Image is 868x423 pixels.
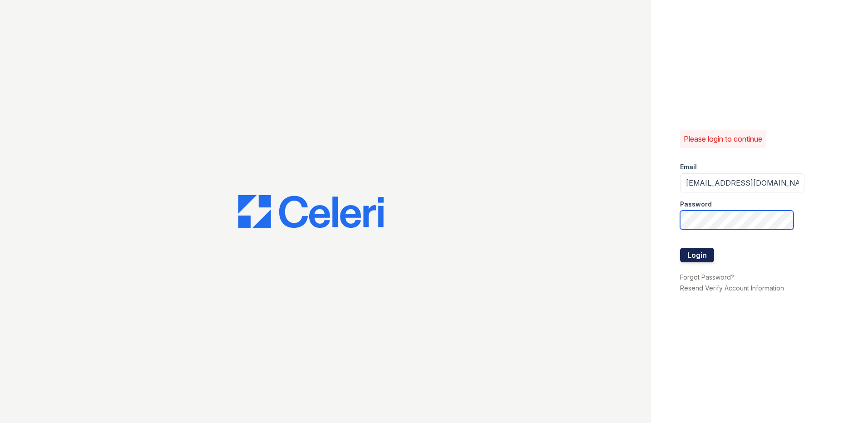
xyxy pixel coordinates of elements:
a: Resend Verify Account Information [680,284,784,292]
p: Please login to continue [684,133,762,144]
label: Email [680,162,697,172]
a: Forgot Password? [680,273,734,281]
label: Password [680,200,712,209]
img: CE_Logo_Blue-a8612792a0a2168367f1c8372b55b34899dd931a85d93a1a3d3e32e68fde9ad4.png [238,195,384,228]
button: Login [680,248,714,262]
